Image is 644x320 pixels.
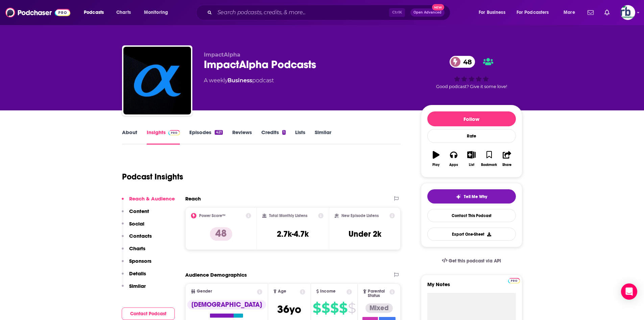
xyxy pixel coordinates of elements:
[79,7,113,18] button: open menu
[621,283,637,300] div: Open Intercom Messenger
[282,130,286,135] div: 1
[450,56,475,68] a: 48
[129,220,144,227] p: Social
[365,303,393,313] div: Mixed
[479,8,505,17] span: For Business
[277,303,301,316] span: 36 yo
[320,289,336,294] span: Income
[116,8,131,17] span: Charts
[112,7,135,18] a: Charts
[410,8,445,17] button: Open AdvancedNew
[413,11,442,14] span: Open Advanced
[339,303,347,314] span: $
[427,281,516,293] label: My Notes
[122,283,146,295] button: Similar
[508,278,520,283] img: Podchaser Pro
[277,229,309,239] h3: 2.7k-4.7k
[512,7,559,18] button: open menu
[5,6,70,19] img: Podchaser - Follow, Share and Rate Podcasts
[427,209,516,222] a: Contact This Podcast
[517,8,549,17] span: For Podcasters
[469,163,474,167] div: List
[84,8,104,17] span: Podcasts
[185,195,201,202] h2: Reach
[147,129,180,145] a: InsightsPodchaser Pro
[559,7,583,18] button: open menu
[620,5,635,20] button: Show profile menu
[122,258,151,270] button: Sponsors
[129,245,145,252] p: Charts
[123,47,191,114] img: ImpactAlpha Podcasts
[449,163,458,167] div: Apps
[144,8,168,17] span: Monitoring
[122,129,137,145] a: About
[462,147,480,171] button: List
[185,272,247,278] h2: Audience Demographics
[449,258,501,264] span: Get this podcast via API
[269,213,307,218] h2: Total Monthly Listens
[427,189,516,204] button: tell me why sparkleTell Me Why
[122,195,175,208] button: Reach & Audience
[228,77,252,84] a: Business
[122,208,149,220] button: Content
[421,51,522,93] div: 48Good podcast? Give it some love!
[330,303,338,314] span: $
[197,289,212,294] span: Gender
[456,194,461,199] img: tell me why sparkle
[498,147,516,171] button: Share
[204,77,274,85] div: A weekly podcast
[508,277,520,283] a: Pro website
[315,129,331,145] a: Similar
[602,7,612,18] a: Show notifications dropdown
[348,303,356,314] span: $
[129,283,146,289] p: Similar
[585,7,596,18] a: Show notifications dropdown
[436,253,507,269] a: Get this podcast via API
[129,195,175,202] p: Reach & Audience
[187,300,266,310] div: [DEMOGRAPHIC_DATA]
[122,270,146,283] button: Details
[204,51,240,58] span: ImpactAlpha
[129,233,152,239] p: Contacts
[620,5,635,20] img: User Profile
[122,220,144,233] button: Social
[564,8,575,17] span: More
[445,147,462,171] button: Apps
[427,228,516,241] button: Export One-Sheet
[480,147,498,171] button: Bookmark
[278,289,286,294] span: Age
[122,233,152,245] button: Contacts
[321,303,330,314] span: $
[313,303,321,314] span: $
[129,258,151,264] p: Sponsors
[122,245,145,258] button: Charts
[349,229,381,239] h3: Under 2k
[432,4,444,10] span: New
[474,7,514,18] button: open menu
[436,84,507,89] span: Good podcast? Give it some love!
[202,5,457,20] div: Search podcasts, credits, & more...
[122,307,175,320] button: Contact Podcast
[189,129,222,145] a: Episodes421
[427,147,445,171] button: Play
[456,56,475,68] span: 48
[129,270,146,277] p: Details
[215,130,222,135] div: 421
[427,129,516,143] div: Rate
[427,111,516,126] button: Follow
[502,163,511,167] div: Share
[168,130,180,135] img: Podchaser Pro
[368,289,388,298] span: Parental Status
[232,129,252,145] a: Reviews
[261,129,286,145] a: Credits1
[139,7,177,18] button: open menu
[199,213,225,218] h2: Power Score™
[481,163,497,167] div: Bookmark
[129,208,149,214] p: Content
[210,227,232,241] p: 48
[295,129,305,145] a: Lists
[215,7,389,18] input: Search podcasts, credits, & more...
[122,172,183,182] h1: Podcast Insights
[389,8,405,17] span: Ctrl K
